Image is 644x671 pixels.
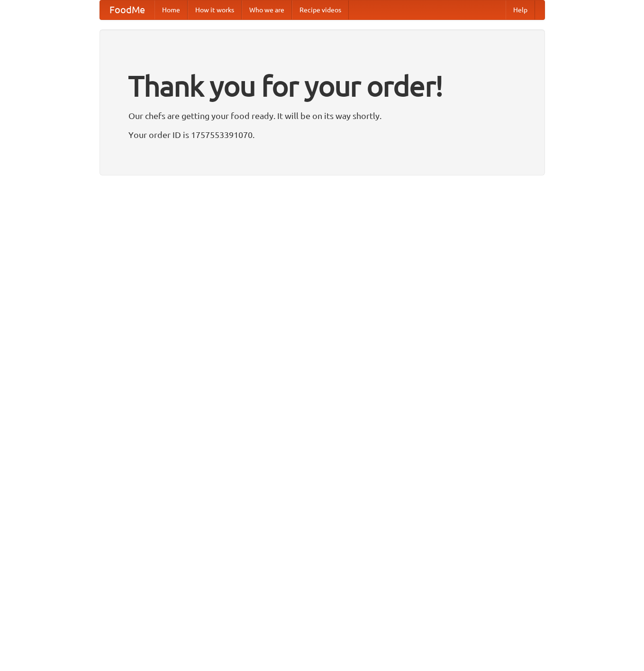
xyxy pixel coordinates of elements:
p: Your order ID is 1757553391070. [128,128,516,142]
p: Our chefs are getting your food ready. It will be on its way shortly. [128,109,516,123]
a: FoodMe [100,0,154,19]
a: How it works [188,0,242,19]
a: Who we are [242,0,292,19]
a: Help [506,0,535,19]
a: Recipe videos [292,0,349,19]
a: Home [154,0,188,19]
h1: Thank you for your order! [128,63,516,109]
